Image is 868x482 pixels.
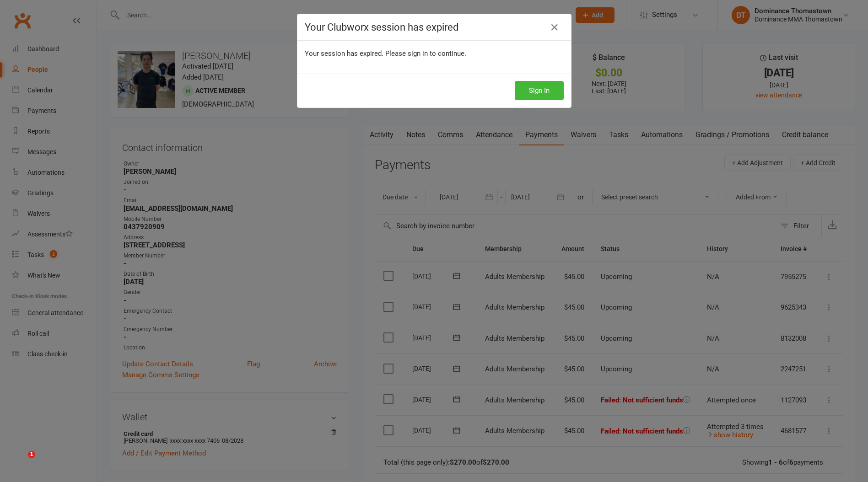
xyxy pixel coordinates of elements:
[28,451,35,458] span: 1
[305,49,466,58] span: Your session has expired. Please sign in to continue.
[515,81,564,100] button: Sign In
[305,21,564,33] h4: Your Clubworx session has expired
[547,20,562,35] a: Close
[9,451,31,473] iframe: Intercom live chat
